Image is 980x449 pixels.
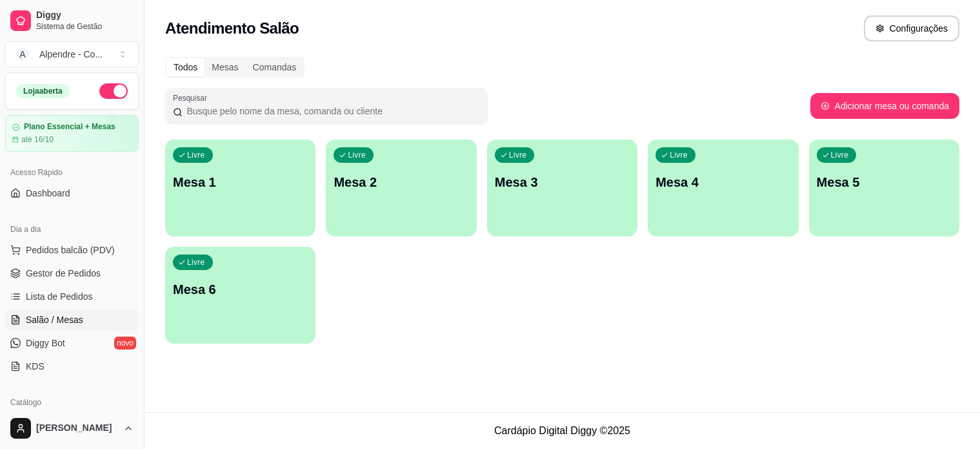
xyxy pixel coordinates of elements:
p: Mesa 5 [817,173,952,191]
span: KDS [26,360,45,373]
button: Select a team [5,41,139,67]
p: Mesa 3 [495,173,630,191]
button: Alterar Status [99,83,128,99]
button: LivreMesa 2 [326,140,476,236]
button: LivreMesa 6 [165,247,315,344]
span: [PERSON_NAME] [36,423,118,434]
div: Alpendre - Co ... [39,48,103,61]
a: Dashboard [5,183,139,204]
div: Mesas [205,58,245,76]
div: Catálogo [5,392,139,413]
div: Loja aberta [16,84,70,98]
a: Diggy Botnovo [5,333,139,353]
article: Plano Essencial + Mesas [24,122,115,132]
button: LivreMesa 5 [809,140,959,236]
span: Diggy [36,10,134,21]
p: Livre [187,150,205,160]
span: Gestor de Pedidos [26,267,101,280]
span: Salão / Mesas [26,313,83,326]
a: Plano Essencial + Mesasaté 16/10 [5,115,139,152]
button: Configurações [864,16,959,41]
div: Comandas [246,58,304,76]
p: Livre [187,257,205,267]
div: Acesso Rápido [5,162,139,183]
a: Lista de Pedidos [5,286,139,307]
button: [PERSON_NAME] [5,413,139,444]
p: Mesa 4 [655,173,790,191]
button: Pedidos balcão (PDV) [5,240,139,260]
a: Gestor de Pedidos [5,263,139,284]
div: Todos [166,58,205,76]
a: DiggySistema de Gestão [5,5,139,36]
p: Livre [670,150,688,160]
span: Lista de Pedidos [26,290,93,303]
h2: Atendimento Salão [165,18,299,39]
p: Mesa 2 [334,173,468,191]
button: LivreMesa 4 [648,140,798,236]
span: Pedidos balcão (PDV) [26,244,115,256]
button: LivreMesa 3 [487,140,637,236]
a: Salão / Mesas [5,309,139,330]
span: Sistema de Gestão [36,21,134,32]
button: LivreMesa 1 [165,140,315,236]
label: Pesquisar [173,92,212,103]
input: Pesquisar [183,105,480,118]
span: Dashboard [26,187,70,200]
p: Livre [831,150,849,160]
article: até 16/10 [21,134,54,145]
div: Dia a dia [5,219,139,240]
p: Livre [348,150,366,160]
p: Mesa 6 [173,280,308,298]
span: Diggy Bot [26,337,65,350]
span: A [16,48,29,61]
footer: Cardápio Digital Diggy © 2025 [145,412,980,449]
a: KDS [5,356,139,377]
p: Livre [509,150,527,160]
p: Mesa 1 [173,173,308,191]
button: Adicionar mesa ou comanda [810,93,959,119]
